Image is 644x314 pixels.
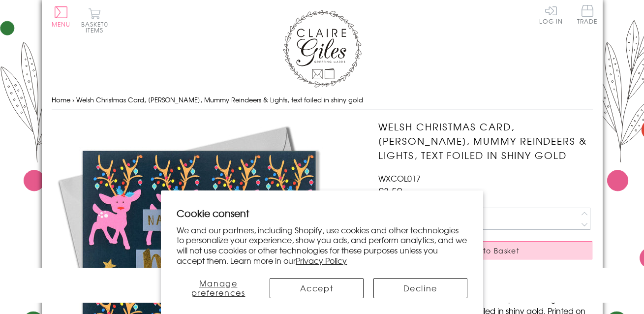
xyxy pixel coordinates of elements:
button: Manage preferences [177,278,260,298]
h2: Cookie consent [177,206,467,220]
img: Claire Giles Greetings Cards [283,10,362,88]
nav: breadcrumbs [52,90,593,110]
span: £3.50 [378,184,402,198]
span: Menu [52,20,71,29]
button: Accept [270,278,364,298]
span: Trade [577,5,598,24]
h1: Welsh Christmas Card, [PERSON_NAME], Mummy Reindeers & Lights, text foiled in shiny gold [378,120,592,162]
button: Basket0 items [81,8,108,33]
button: Decline [373,278,467,298]
span: Manage preferences [191,277,245,298]
a: Trade [577,5,598,26]
span: Add to Basket [463,246,520,255]
button: Menu [52,6,71,27]
p: We and our partners, including Shopify, use cookies and other technologies to personalize your ex... [177,225,467,266]
span: Welsh Christmas Card, [PERSON_NAME], Mummy Reindeers & Lights, text foiled in shiny gold [76,95,363,104]
span: › [72,95,74,104]
button: Add to Basket [378,241,592,259]
span: WXCOL017 [378,172,421,184]
a: Home [52,95,70,104]
a: Privacy Policy [296,254,347,266]
a: Log In [539,5,563,24]
span: 0 items [86,20,108,34]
